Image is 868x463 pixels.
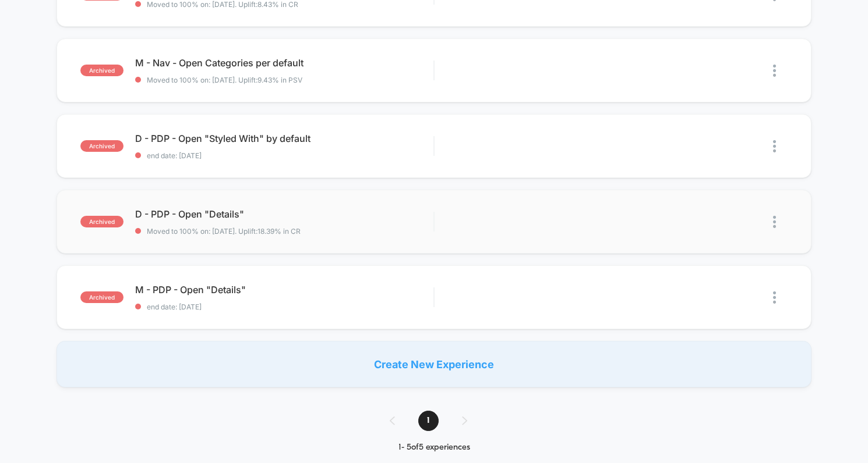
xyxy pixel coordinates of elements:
img: close [773,140,776,152]
img: close [773,291,776,304]
span: Moved to 100% on: [DATE] . Uplift: 18.39% in CR [147,227,301,236]
span: M - PDP - Open "Details" [135,284,433,295]
span: archived [80,65,124,76]
span: D - PDP - Open "Details" [135,208,433,220]
div: Create New Experience [57,341,811,387]
img: close [773,65,776,77]
span: archived [80,291,124,303]
span: 1 [418,411,439,431]
img: close [773,216,776,228]
div: 1 - 5 of 5 experiences [378,443,491,453]
span: M - Nav - Open Categories per default [135,57,433,69]
span: D - PDP - Open "Styled With" by default [135,133,433,144]
span: archived [80,216,124,227]
span: archived [80,140,124,152]
span: Moved to 100% on: [DATE] . Uplift: 9.43% in PSV [147,76,302,84]
span: end date: [DATE] [135,302,433,311]
span: end date: [DATE] [135,151,433,160]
